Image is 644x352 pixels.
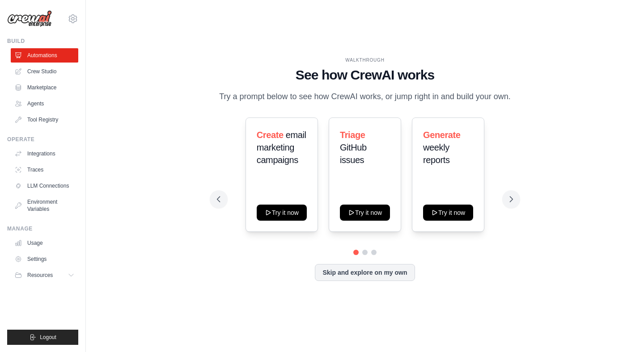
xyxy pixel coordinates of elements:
[315,264,415,281] button: Skip and explore on my own
[7,330,78,345] button: Logout
[7,136,78,143] div: Operate
[340,142,367,165] span: GitHub issues
[11,64,78,79] a: Crew Studio
[217,57,513,63] div: WALKTHROUGH
[11,268,78,282] button: Resources
[11,96,78,111] a: Agents
[340,205,390,221] button: Try it now
[11,80,78,95] a: Marketplace
[11,236,78,250] a: Usage
[423,142,449,165] span: weekly reports
[257,130,284,140] span: Create
[423,205,473,221] button: Try it now
[11,113,78,127] a: Tool Registry
[340,130,365,140] span: Triage
[11,147,78,161] a: Integrations
[11,195,78,216] a: Environment Variables
[217,67,513,83] h1: See how CrewAI works
[7,38,78,45] div: Build
[7,225,78,232] div: Manage
[27,272,53,279] span: Resources
[7,10,52,27] img: Logo
[11,179,78,193] a: LLM Connections
[423,130,461,140] span: Generate
[257,205,307,221] button: Try it now
[11,252,78,266] a: Settings
[217,90,513,103] p: Try a prompt below to see how CrewAI works, or jump right in and build your own.
[257,130,306,165] span: email marketing campaigns
[11,163,78,177] a: Traces
[11,48,78,63] a: Automations
[40,334,56,341] span: Logout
